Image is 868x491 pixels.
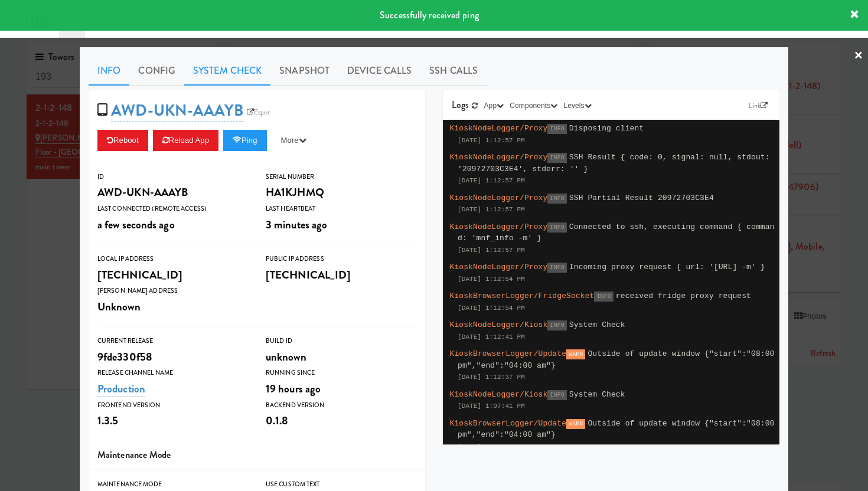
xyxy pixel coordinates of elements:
[569,320,625,329] span: System Check
[97,479,248,490] div: Maintenance Mode
[458,402,525,410] span: [DATE] 1:07:41 PM
[97,265,248,285] div: [TECHNICAL_ID]
[458,247,525,254] span: [DATE] 1:12:57 PM
[97,217,175,233] span: a few seconds ago
[458,276,525,283] span: [DATE] 1:12:54 PM
[450,153,548,162] span: KioskNodeLogger/Proxy
[244,106,273,118] a: Esper
[458,333,525,341] span: [DATE] 1:12:41 PM
[569,390,625,399] span: System Check
[97,367,248,379] div: Release Channel Name
[458,137,525,144] span: [DATE] 1:12:57 PM
[97,448,171,461] span: Maintenance Mode
[569,263,765,271] span: Incoming proxy request { url: '[URL] -m' }
[111,99,243,122] a: AWD-UKN-AAAYB
[547,194,566,204] span: INFO
[452,98,469,112] span: Logs
[450,349,567,358] span: KioskBrowserLogger/Update
[97,335,248,347] div: Current Release
[272,130,316,151] button: More
[223,130,267,151] button: Ping
[547,263,566,273] span: INFO
[97,411,248,431] div: 1.3.5
[97,381,145,397] a: Production
[566,419,585,429] span: WARN
[458,419,775,440] span: Outside of update window {"start":"08:00 pm","end":"04:00 am"}
[458,177,525,184] span: [DATE] 1:12:57 PM
[547,390,566,400] span: INFO
[97,130,148,151] button: Reboot
[266,335,416,347] div: Build Id
[380,8,479,22] span: Successfully received ping
[547,320,566,330] span: INFO
[97,253,248,265] div: Local IP Address
[458,153,770,174] span: SSH Result { code: 0, signal: null, stdout: '20972703C3E4', stderr: '' }
[458,305,525,312] span: [DATE] 1:12:54 PM
[266,171,416,183] div: Serial Number
[97,171,248,183] div: ID
[97,347,248,367] div: 9fde330f58
[746,100,771,112] a: Link
[854,38,863,74] a: ×
[547,124,566,134] span: INFO
[97,297,248,317] div: Unknown
[450,222,548,231] span: KioskNodeLogger/Proxy
[569,194,714,202] span: SSH Partial Result 20972703C3E4
[266,203,416,215] div: Last Heartbeat
[266,182,416,202] div: HA1KJHMQ
[266,347,416,367] div: unknown
[266,411,416,431] div: 0.1.8
[266,367,416,379] div: Running Since
[129,56,184,86] a: Config
[450,419,567,428] span: KioskBrowserLogger/Update
[569,124,644,133] span: Disposing client
[450,320,548,329] span: KioskNodeLogger/Kiosk
[458,206,525,213] span: [DATE] 1:12:57 PM
[266,265,416,285] div: [TECHNICAL_ID]
[153,130,218,151] button: Reload App
[450,124,548,133] span: KioskNodeLogger/Proxy
[450,194,548,202] span: KioskNodeLogger/Proxy
[97,400,248,411] div: Frontend Version
[458,443,525,450] span: [DATE] 1:07:37 PM
[97,285,248,297] div: [PERSON_NAME] Address
[266,381,321,397] span: 19 hours ago
[566,349,585,359] span: WARN
[266,217,327,233] span: 3 minutes ago
[97,203,248,215] div: Last Connected (Remote Access)
[89,56,129,86] a: Info
[266,479,416,490] div: Use Custom Text
[594,292,613,302] span: INFO
[420,56,487,86] a: SSH Calls
[97,182,248,202] div: AWD-UKN-AAAYB
[266,253,416,265] div: Public IP Address
[458,349,775,370] span: Outside of update window {"start":"08:00 pm","end":"04:00 am"}
[547,222,566,233] span: INFO
[184,56,270,86] a: System Check
[266,400,416,411] div: Backend Version
[270,56,338,86] a: Snapshot
[450,263,548,271] span: KioskNodeLogger/Proxy
[481,100,507,112] button: App
[458,222,775,243] span: Connected to ssh, executing command { command: 'mnf_info -m' }
[616,292,751,300] span: received fridge proxy request
[338,56,420,86] a: Device Calls
[560,100,594,112] button: Levels
[458,374,525,381] span: [DATE] 1:12:37 PM
[507,100,560,112] button: Components
[450,390,548,399] span: KioskNodeLogger/Kiosk
[450,292,595,300] span: KioskBrowserLogger/FridgeSocket
[547,153,566,163] span: INFO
